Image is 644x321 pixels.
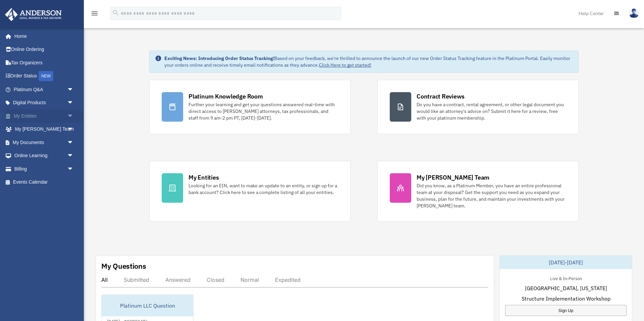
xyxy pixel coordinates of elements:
img: Anderson Advisors Platinum Portal [3,8,64,21]
div: [DATE]-[DATE] [500,256,632,269]
div: My Entities [189,173,219,182]
span: arrow_drop_down [67,162,80,176]
span: arrow_drop_down [67,123,80,136]
span: [GEOGRAPHIC_DATA], [US_STATE] [525,284,607,292]
a: Contract Reviews Do you have a contract, rental agreement, or other legal document you would like... [377,80,579,134]
a: My [PERSON_NAME] Team Did you know, as a Platinum Member, you have an entire professional team at... [377,161,579,221]
i: search [112,9,119,16]
div: Normal [240,276,259,283]
div: Live & In-Person [545,274,587,281]
a: Tax Organizers [5,56,84,69]
div: Based on your feedback, we're thrilled to announce the launch of our new Order Status Tracking fe... [164,55,573,68]
div: Answered [165,276,191,283]
div: My Questions [101,261,146,271]
a: Events Calendar [5,176,84,189]
div: Platinum LLC Question [102,295,193,316]
div: Did you know, as a Platinum Member, you have an entire professional team at your disposal? Get th... [417,182,566,209]
a: Digital Productsarrow_drop_down [5,96,84,110]
span: arrow_drop_down [67,136,80,149]
a: menu [91,12,99,17]
span: Structure Implementation Workshop [522,295,610,303]
a: Sign Up [505,305,627,316]
div: Do you have a contract, rental agreement, or other legal document you would like an attorney's ad... [417,101,566,121]
span: arrow_drop_down [67,149,80,163]
span: arrow_drop_down [67,109,80,123]
a: Click Here to get started! [319,62,371,68]
div: Further your learning and get your questions answered real-time with direct access to [PERSON_NAM... [189,101,338,121]
a: My Entities Looking for an EIN, want to make an update to an entity, or sign up for a bank accoun... [149,161,351,221]
a: Online Ordering [5,43,84,56]
div: Expedited [275,276,301,283]
div: Submitted [124,276,149,283]
span: arrow_drop_down [67,96,80,110]
a: Platinum Q&Aarrow_drop_down [5,83,84,96]
strong: Exciting News: Introducing Order Status Tracking! [164,55,274,61]
a: Order StatusNEW [5,69,84,83]
div: All [101,276,108,283]
div: Contract Reviews [417,92,465,101]
div: My [PERSON_NAME] Team [417,173,489,182]
a: My [PERSON_NAME] Teamarrow_drop_down [5,123,84,136]
span: arrow_drop_down [67,83,80,97]
div: Closed [207,276,224,283]
a: My Documentsarrow_drop_down [5,136,84,149]
a: Billingarrow_drop_down [5,162,84,176]
a: Platinum Knowledge Room Further your learning and get your questions answered real-time with dire... [149,80,351,134]
i: menu [91,9,99,17]
div: Platinum Knowledge Room [189,92,263,101]
a: Online Learningarrow_drop_down [5,149,84,163]
a: Home [5,29,80,43]
div: Looking for an EIN, want to make an update to an entity, or sign up for a bank account? Click her... [189,182,338,196]
a: My Entitiesarrow_drop_down [5,109,84,123]
img: User Pic [629,8,639,18]
div: NEW [39,71,53,81]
